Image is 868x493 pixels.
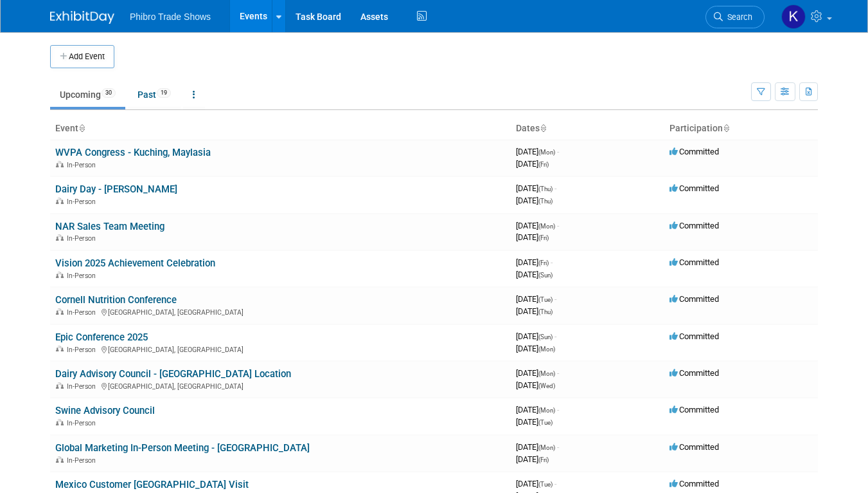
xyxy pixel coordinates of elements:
[56,161,64,167] img: In-Person Event
[516,417,553,427] span: [DATE]
[538,346,555,353] span: (Mon)
[56,456,64,463] img: In-Person Event
[557,147,559,156] span: -
[55,183,177,195] a: Dairy Day - [PERSON_NAME]
[669,331,719,341] span: Committed
[705,6,765,28] a: Search
[538,272,553,279] span: (Sun)
[538,296,553,303] span: (Tue)
[551,257,553,267] span: -
[669,257,719,267] span: Committed
[55,306,506,317] div: [GEOGRAPHIC_DATA], [GEOGRAPHIC_DATA]
[557,442,559,452] span: -
[67,346,100,354] span: In-Person
[538,149,555,156] span: (Mon)
[723,123,729,133] a: Sort by Participation Type
[56,346,64,352] img: In-Person Event
[538,333,553,340] span: (Sun)
[557,221,559,230] span: -
[557,368,559,378] span: -
[538,161,549,168] span: (Fri)
[55,405,155,416] a: Swine Advisory Council
[56,382,64,389] img: In-Person Event
[557,405,559,414] span: -
[55,147,211,158] a: WVPA Congress - Kuching, Maylasia
[781,5,806,29] img: Karol Ehmen
[554,183,556,193] span: -
[67,419,100,427] span: In-Person
[669,221,719,230] span: Committed
[554,479,556,488] span: -
[516,479,556,488] span: [DATE]
[67,234,100,243] span: In-Person
[56,308,64,315] img: In-Person Event
[669,479,719,488] span: Committed
[55,257,215,269] a: Vision 2025 Achievement Celebration
[538,308,553,315] span: (Thu)
[540,123,546,133] a: Sort by Start Date
[55,221,164,232] a: NAR Sales Team Meeting
[67,308,100,317] span: In-Person
[130,12,211,22] span: Phibro Trade Shows
[538,370,555,377] span: (Mon)
[669,442,719,452] span: Committed
[723,12,752,22] span: Search
[538,407,555,414] span: (Mon)
[516,380,555,390] span: [DATE]
[516,405,559,414] span: [DATE]
[56,272,64,278] img: In-Person Event
[55,294,177,306] a: Cornell Nutrition Conference
[516,159,549,169] span: [DATE]
[56,419,64,425] img: In-Person Event
[516,232,549,242] span: [DATE]
[516,344,555,353] span: [DATE]
[67,382,100,391] span: In-Person
[50,118,511,140] th: Event
[50,11,114,24] img: ExhibitDay
[55,344,506,354] div: [GEOGRAPHIC_DATA], [GEOGRAPHIC_DATA]
[516,454,549,464] span: [DATE]
[128,82,181,107] a: Past19
[538,185,553,192] span: (Thu)
[516,442,559,452] span: [DATE]
[516,196,553,205] span: [DATE]
[55,380,506,391] div: [GEOGRAPHIC_DATA], [GEOGRAPHIC_DATA]
[102,88,116,98] span: 30
[664,118,818,140] th: Participation
[538,198,553,205] span: (Thu)
[516,221,559,230] span: [DATE]
[516,257,553,267] span: [DATE]
[538,456,549,463] span: (Fri)
[554,294,556,304] span: -
[538,259,549,266] span: (Fri)
[516,270,553,279] span: [DATE]
[538,481,553,488] span: (Tue)
[516,331,556,341] span: [DATE]
[67,198,100,206] span: In-Person
[669,294,719,304] span: Committed
[669,147,719,156] span: Committed
[516,368,559,378] span: [DATE]
[669,183,719,193] span: Committed
[55,331,148,343] a: Epic Conference 2025
[55,479,249,490] a: Mexico Customer [GEOGRAPHIC_DATA] Visit
[67,161,100,169] span: In-Person
[56,234,64,241] img: In-Person Event
[511,118,664,140] th: Dates
[50,82,125,107] a: Upcoming30
[516,183,556,193] span: [DATE]
[157,88,171,98] span: 19
[538,234,549,241] span: (Fri)
[516,306,553,316] span: [DATE]
[516,294,556,304] span: [DATE]
[669,368,719,378] span: Committed
[538,223,555,230] span: (Mon)
[669,405,719,414] span: Committed
[67,272,100,280] span: In-Person
[67,456,100,465] span: In-Person
[56,198,64,204] img: In-Person Event
[55,368,291,380] a: Dairy Advisory Council - [GEOGRAPHIC_DATA] Location
[538,419,553,426] span: (Tue)
[78,123,85,133] a: Sort by Event Name
[55,442,310,454] a: Global Marketing In-Person Meeting - [GEOGRAPHIC_DATA]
